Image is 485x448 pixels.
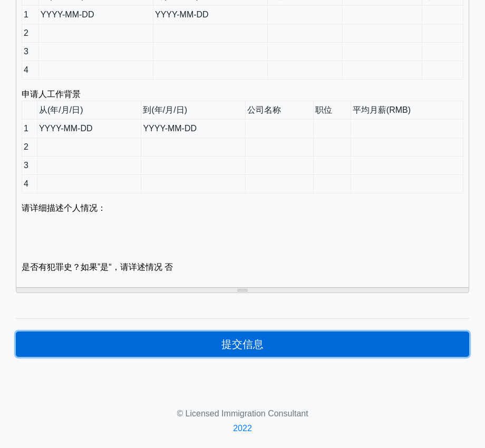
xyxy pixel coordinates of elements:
[22,175,37,193] td: 4
[245,101,313,120] td: 公司名称
[313,101,351,120] td: 职位
[141,101,246,120] td: 到(年/月/日)
[37,120,141,138] td: YYYY-MM-DD
[38,6,153,24] td: YYYY-MM-DD
[351,101,463,120] td: 平均月薪(RMB)
[22,261,463,274] p: 是否有犯罪史？如果”是“，请详述情况 否
[22,6,39,24] td: 1
[22,24,39,43] td: 2
[233,424,252,433] a: 2022
[22,120,37,138] td: 1
[16,288,469,293] div: resize
[22,157,37,175] td: 3
[22,138,37,157] td: 2
[22,61,39,80] td: 4
[16,332,469,357] button: 提交信息
[153,6,268,24] td: YYYY-MM-DD
[141,120,246,138] td: YYYY-MM-DD
[37,101,141,120] td: 从(年/月/日)
[22,43,39,61] td: 3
